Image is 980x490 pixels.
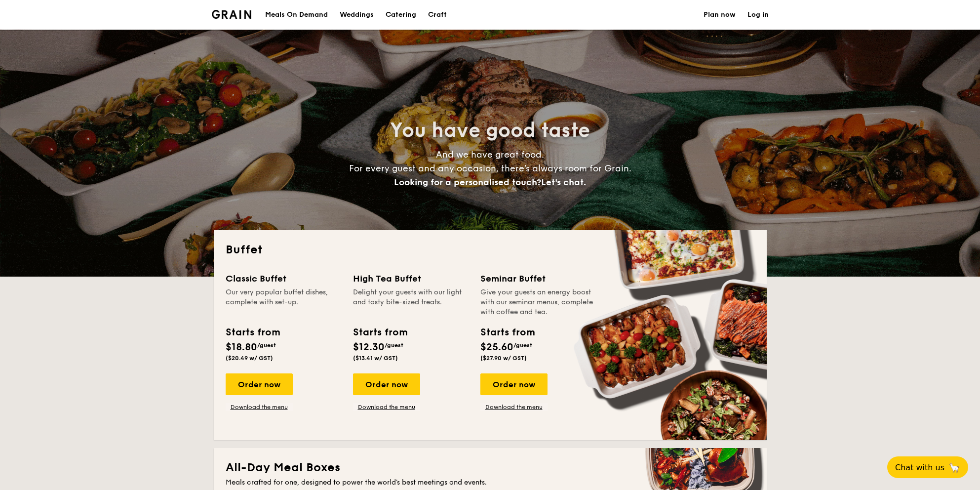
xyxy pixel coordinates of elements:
span: ($13.41 w/ GST) [353,355,398,362]
div: Our very popular buffet dishes, complete with set-up. [226,287,341,317]
span: $12.30 [353,341,385,353]
a: Download the menu [480,403,548,411]
div: Seminar Buffet [480,272,596,286]
span: /guest [513,342,532,349]
span: /guest [257,342,276,349]
span: $18.80 [226,341,257,353]
img: Grain [212,10,252,19]
span: $25.60 [480,341,513,353]
div: Starts from [353,325,407,340]
div: Starts from [226,325,279,340]
button: Chat with us🦙 [887,456,968,478]
h2: All-Day Meal Boxes [226,460,755,476]
div: Order now [480,373,548,395]
a: Logotype [212,10,252,19]
div: Classic Buffet [226,272,341,286]
div: Order now [226,373,293,395]
div: Meals crafted for one, designed to power the world's best meetings and events. [226,478,755,488]
div: Order now [353,373,420,395]
span: Let's chat. [541,177,586,188]
div: Give your guests an energy boost with our seminar menus, complete with coffee and tea. [480,287,596,317]
a: Download the menu [226,403,293,411]
span: ($20.49 w/ GST) [226,355,273,362]
a: Download the menu [353,403,420,411]
div: High Tea Buffet [353,272,469,286]
span: 🦙 [948,462,960,473]
span: /guest [385,342,403,349]
span: Chat with us [895,463,944,472]
div: Starts from [480,325,534,340]
h2: Buffet [226,242,755,258]
div: Delight your guests with our light and tasty bite-sized treats. [353,287,469,317]
span: ($27.90 w/ GST) [480,355,527,362]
